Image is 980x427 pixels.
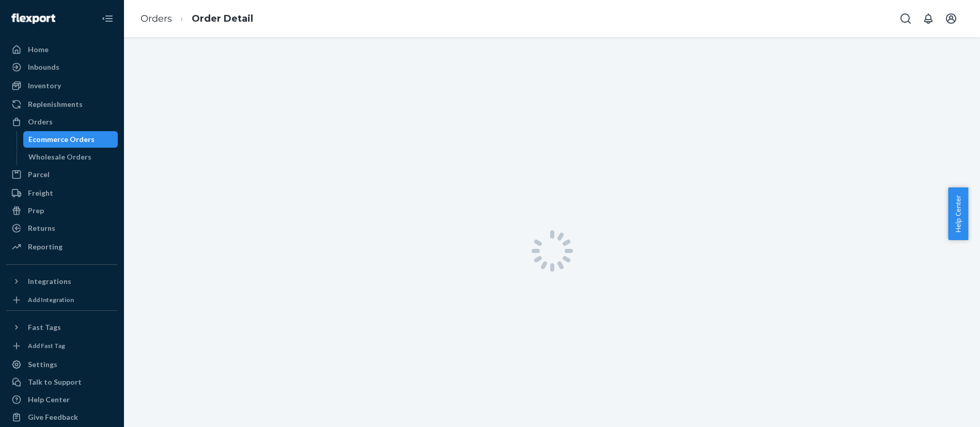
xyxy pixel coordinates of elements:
div: Wholesale Orders [28,152,91,162]
a: Add Fast Tag [6,340,118,352]
a: Settings [6,356,118,373]
div: Help Center [28,394,70,405]
div: Fast Tags [28,322,61,333]
div: Ecommerce Orders [28,134,95,145]
button: Open account menu [941,8,961,29]
div: Inbounds [28,62,59,72]
button: Open notifications [918,8,939,29]
div: Add Fast Tag [28,341,65,350]
div: Prep [28,205,44,216]
a: Ecommerce Orders [23,131,118,148]
div: Orders [28,117,53,127]
a: Freight [6,185,118,201]
a: Help Center [6,391,118,408]
ol: breadcrumbs [132,4,261,34]
button: Integrations [6,273,118,290]
div: Inventory [28,81,61,91]
div: Parcel [28,169,50,180]
a: Replenishments [6,96,118,113]
a: Talk to Support [6,374,118,390]
a: Order Detail [192,13,253,24]
div: Add Integration [28,295,74,304]
div: Give Feedback [28,412,78,422]
div: Replenishments [28,99,83,109]
button: Give Feedback [6,409,118,425]
div: Home [28,44,49,55]
a: Inbounds [6,59,118,75]
div: Returns [28,223,55,233]
div: Reporting [28,242,63,252]
button: Fast Tags [6,319,118,336]
button: Close Navigation [97,8,118,29]
a: Reporting [6,239,118,255]
a: Inventory [6,77,118,94]
a: Orders [141,13,172,24]
a: Parcel [6,166,118,183]
a: Home [6,41,118,58]
div: Settings [28,359,57,370]
a: Add Integration [6,294,118,306]
div: Integrations [28,276,71,287]
a: Wholesale Orders [23,149,118,165]
button: Help Center [948,187,968,240]
div: Freight [28,188,53,198]
img: Flexport logo [11,13,55,24]
div: Talk to Support [28,377,82,387]
a: Orders [6,114,118,130]
button: Open Search Box [895,8,916,29]
a: Returns [6,220,118,236]
a: Prep [6,202,118,219]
